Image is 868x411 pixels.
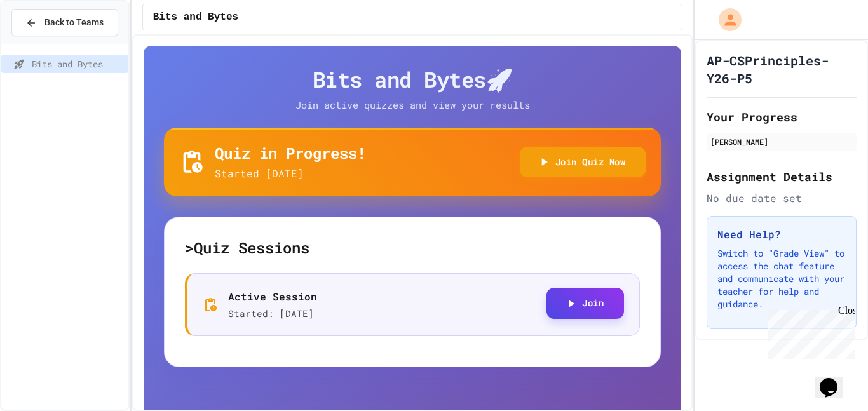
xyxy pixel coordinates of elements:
h3: Need Help? [717,227,846,242]
h2: Assignment Details [707,168,857,185]
div: No due date set [707,191,857,206]
div: Chat with us now!Close [5,5,88,81]
h5: > Quiz Sessions [185,238,641,258]
p: Started: [DATE] [228,307,317,321]
p: Switch to "Grade View" to access the chat feature and communicate with your teacher for help and ... [717,247,846,311]
button: Join Quiz Now [520,147,646,178]
span: Back to Teams [44,16,104,29]
button: Back to Teams [11,9,118,36]
p: Join active quizzes and view your results [269,98,555,112]
span: Bits and Bytes [32,57,123,71]
h1: AP-CSPrinciples-Y26-P5 [707,51,857,87]
p: Active Session [228,289,317,304]
iframe: chat widget [763,305,855,359]
div: My Account [705,5,745,34]
button: Join [546,288,624,319]
span: Bits and Bytes [153,10,238,25]
div: [PERSON_NAME] [710,136,853,147]
iframe: chat widget [815,360,855,398]
p: Started [DATE] [215,166,366,181]
h5: Quiz in Progress! [215,143,366,163]
h4: Bits and Bytes 🚀 [164,66,661,93]
h2: Your Progress [707,108,857,126]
